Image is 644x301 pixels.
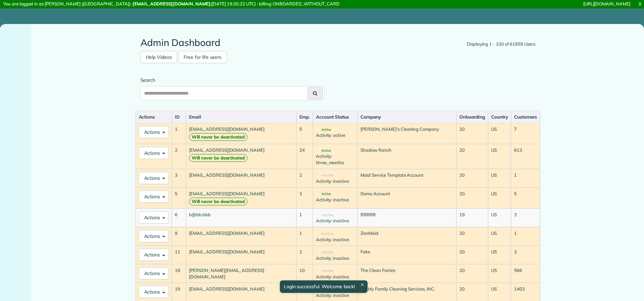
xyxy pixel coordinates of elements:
[511,227,540,246] td: 1
[488,246,511,264] td: US
[514,114,537,120] div: Customers
[139,211,169,224] button: Actions
[299,114,310,120] div: Emp.
[139,286,169,298] button: Actions
[186,246,296,264] td: [EMAIL_ADDRESS][DOMAIN_NAME]
[488,144,511,169] td: US
[456,208,488,227] td: 19
[456,227,488,246] td: 20
[316,149,331,152] span: Active
[456,187,488,208] td: 20
[360,114,453,120] div: Company
[172,123,186,144] td: 1
[316,197,355,203] div: Activity: inactive
[296,187,313,208] td: 3
[316,292,355,299] div: Activity: inactive
[583,1,630,6] a: [URL][DOMAIN_NAME]
[296,246,313,264] td: 2
[316,251,333,254] span: Inactive
[316,128,331,131] span: Active
[511,246,540,264] td: 3
[488,227,511,246] td: US
[316,174,333,177] span: Inactive
[316,153,355,166] div: Activity: three_months
[139,114,169,120] div: Actions
[186,227,296,246] td: [EMAIL_ADDRESS][DOMAIN_NAME]
[316,255,355,261] div: Activity: inactive
[456,144,488,169] td: 20
[511,169,540,187] td: 1
[296,227,313,246] td: 1
[296,144,313,169] td: 24
[139,126,169,138] button: Actions
[456,264,488,283] td: 20
[357,246,456,264] td: Fake
[189,114,293,120] div: Email
[189,198,247,205] strong: Will never be deactivated
[511,187,540,208] td: 5
[189,154,247,162] strong: Will never be deactivated
[357,123,456,144] td: [PERSON_NAME]'s Cleaning Company
[279,280,367,293] div: Login successful. Welcome back!
[488,187,511,208] td: US
[488,264,511,283] td: US
[357,227,456,246] td: ZenMaid
[139,147,169,159] button: Actions
[316,232,333,235] span: Inactive
[357,187,456,208] td: Demo Account
[316,214,333,217] span: Inactive
[357,208,456,227] td: BBBBB
[186,144,296,169] td: [EMAIL_ADDRESS][DOMAIN_NAME]
[316,269,333,273] span: Inactive
[172,264,186,283] td: 18
[316,132,355,139] div: Activity: active
[189,133,247,141] strong: Will never be deactivated
[456,246,488,264] td: 20
[139,191,169,203] button: Actions
[316,236,355,243] div: Activity: inactive
[456,123,488,144] td: 20
[172,227,186,246] td: 9
[186,169,296,187] td: [EMAIL_ADDRESS][DOMAIN_NAME]
[139,230,169,242] button: Actions
[456,169,488,187] td: 20
[139,172,169,184] button: Actions
[511,264,540,283] td: 566
[459,114,485,120] div: Onboarding
[139,267,169,279] button: Actions
[186,123,296,144] td: [EMAIL_ADDRESS][DOMAIN_NAME]
[172,187,186,208] td: 5
[488,123,511,144] td: US
[186,264,296,283] td: [PERSON_NAME][EMAIL_ADDRESS][DOMAIN_NAME]
[357,264,456,283] td: The Clean Fairies
[140,37,535,48] h2: Admin Dashboard
[172,169,186,187] td: 3
[139,249,169,261] button: Actions
[186,208,296,227] td: b@bb.bbb
[511,208,540,227] td: 3
[175,114,183,120] div: ID
[316,178,355,184] div: Activity: inactive
[172,246,186,264] td: 11
[296,208,313,227] td: 1
[316,192,331,196] span: Active
[491,114,508,120] div: Country
[296,123,313,144] td: 5
[316,274,355,280] div: Activity: inactive
[511,144,540,169] td: 613
[316,218,355,224] div: Activity: inactive
[488,208,511,227] td: US
[140,77,324,83] label: Search
[178,51,227,63] a: Free for life users
[316,114,355,120] div: Account Status
[296,169,313,187] td: 2
[357,144,456,169] td: Shadow Ranch
[186,187,296,208] td: [EMAIL_ADDRESS][DOMAIN_NAME]
[467,41,535,48] div: Displaying 1 - 100 of 61859 Users
[296,264,313,283] td: 10
[133,1,210,6] strong: [EMAIL_ADDRESS][DOMAIN_NAME]
[172,208,186,227] td: 6
[140,51,178,63] a: Help Videos
[488,169,511,187] td: US
[357,169,456,187] td: Maid Service Template Account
